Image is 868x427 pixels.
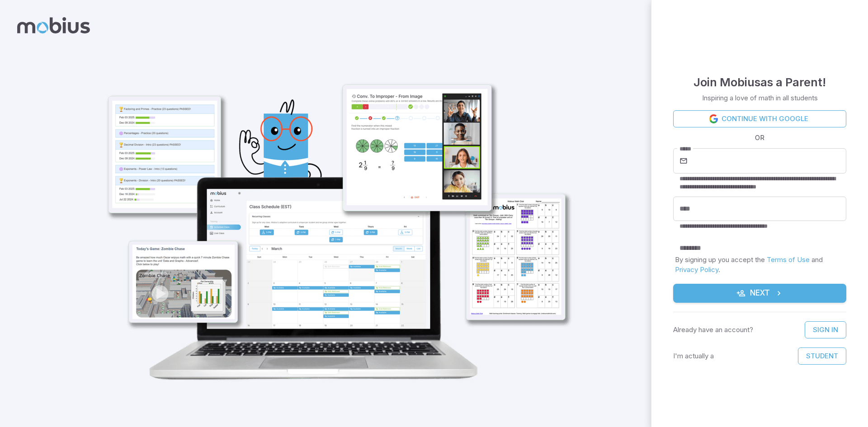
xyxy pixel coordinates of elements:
button: Student [798,347,846,365]
button: Next [673,284,846,303]
a: Privacy Policy [675,265,718,274]
p: I'm actually a [673,351,714,361]
h4: Join Mobius as a Parent ! [693,73,826,91]
p: Already have an account? [673,325,753,335]
p: By signing up you accept the and . [675,255,844,275]
a: Terms of Use [767,255,810,264]
span: OR [753,133,767,143]
a: Continue with Google [673,110,846,127]
p: Inspiring a love of math in all students [702,93,818,103]
img: parent_1-illustration [83,29,582,395]
a: Sign In [805,321,846,338]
